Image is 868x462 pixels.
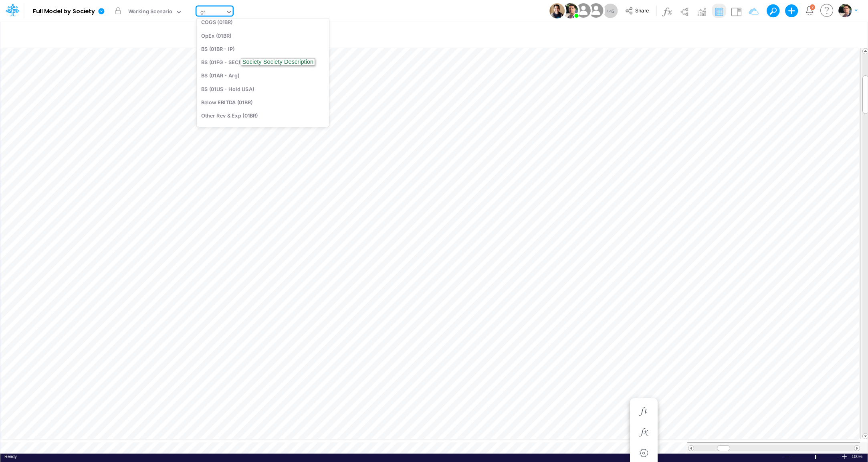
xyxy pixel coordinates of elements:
[621,5,654,17] button: Share
[635,7,649,13] span: Share
[805,6,814,15] a: Notifications
[197,122,329,136] div: OpEx (01AR)
[197,109,329,122] div: Other Rev & Exp (01BR)
[197,96,329,109] div: Below EBITDA (01BR)
[563,3,578,18] img: User Image Icon
[815,455,816,459] div: Zoom
[197,82,329,95] div: BS (01US - Hold USA)
[791,454,841,460] div: Zoom
[852,454,864,460] span: 100%
[549,3,565,18] img: User Image Icon
[33,8,95,15] b: Full Model by Society
[7,25,693,42] input: Type a title here
[197,42,329,55] div: BS (01BR - IP)
[4,454,17,460] div: In Ready mode
[4,454,17,459] span: Ready
[587,2,605,20] img: User Image Icon
[841,454,848,460] div: Zoom In
[197,29,329,42] div: OpEx (01BR)
[852,454,864,460] div: Zoom level
[606,8,614,14] span: + 45
[128,8,173,17] div: Working Scenario
[197,15,329,28] div: COGS (01BR)
[197,55,329,69] div: BS (01FG - SEC)
[811,5,813,9] div: 2 unread items
[783,454,790,460] div: Zoom Out
[197,69,329,82] div: BS (01AR - Arg)
[574,2,592,20] img: User Image Icon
